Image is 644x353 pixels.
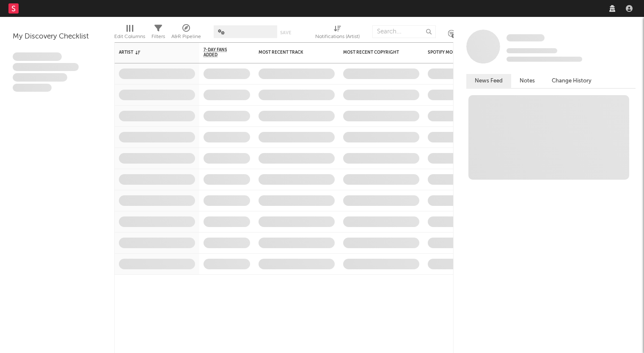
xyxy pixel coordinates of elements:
input: Search... [372,25,436,38]
span: Praesent ac interdum [13,73,67,82]
button: Notes [511,74,543,88]
div: Most Recent Track [259,50,322,55]
button: Change History [543,74,600,88]
div: A&R Pipeline [171,21,201,46]
div: Edit Columns [114,21,145,46]
a: Some Artist [506,34,545,42]
span: Integer aliquet in purus et [13,63,79,71]
div: Artist [119,50,182,55]
span: Some Artist [506,34,545,41]
span: 7-Day Fans Added [204,47,237,57]
span: Tracking Since: [DATE] [506,48,557,53]
button: Save [280,30,291,35]
div: My Discovery Checklist [13,32,102,42]
span: Lorem ipsum dolor [13,52,62,61]
span: 0 fans last week [506,57,582,62]
div: Spotify Monthly Listeners [428,50,491,55]
div: Filters [151,21,165,46]
div: A&R Pipeline [171,32,201,42]
div: Notifications (Artist) [315,21,360,46]
span: Aliquam viverra [13,84,52,92]
button: News Feed [466,74,511,88]
div: Notifications (Artist) [315,32,360,42]
div: Most Recent Copyright [343,50,407,55]
div: Filters [151,32,165,42]
div: Edit Columns [114,32,145,42]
